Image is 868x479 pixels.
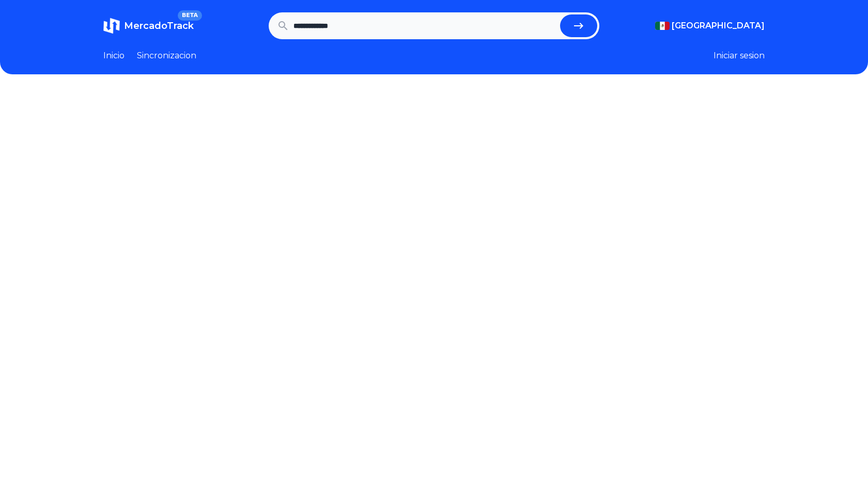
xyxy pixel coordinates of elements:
button: [GEOGRAPHIC_DATA] [655,20,765,32]
img: Mexico [655,22,670,30]
a: Inicio [103,50,125,62]
img: MercadoTrack [103,18,120,34]
span: BETA [178,10,202,21]
button: Iniciar sesion [714,50,765,62]
a: Sincronizacion [137,50,196,62]
span: [GEOGRAPHIC_DATA] [672,20,765,32]
a: MercadoTrackBETA [103,18,194,34]
span: MercadoTrack [124,20,194,31]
